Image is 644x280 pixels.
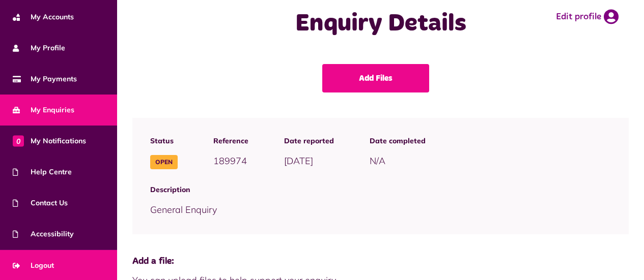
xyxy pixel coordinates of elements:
span: Status [150,136,178,146]
a: Add Files [322,64,429,92]
span: My Profile [13,43,65,53]
span: Date reported [284,136,334,146]
span: General Enquiry [150,204,217,215]
span: Open [150,155,178,169]
span: Date completed [370,136,426,146]
span: Accessibility [13,229,74,239]
span: My Notifications [13,136,86,146]
span: Reference [213,136,248,146]
span: My Accounts [13,12,74,22]
span: 0 [13,135,24,146]
span: My Enquiries [13,105,74,115]
span: N/A [370,155,385,167]
span: 189974 [213,155,247,167]
span: Contact Us [13,198,68,208]
span: Add a file: [132,255,629,268]
span: [DATE] [284,155,313,167]
span: My Payments [13,74,77,84]
span: Logout [13,260,54,271]
h1: Enquiry Details [259,9,502,39]
a: Edit profile [556,9,619,24]
span: Description [150,184,611,195]
span: Help Centre [13,167,72,177]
